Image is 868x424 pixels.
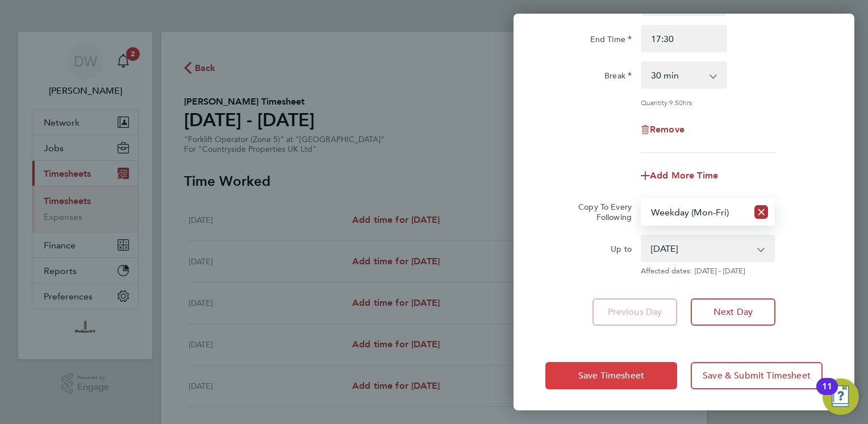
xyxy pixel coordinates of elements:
[669,98,683,107] span: 9.50
[823,379,859,415] button: Open Resource Center, 11 new notifications
[713,306,753,318] span: Next Day
[641,25,727,52] input: E.g. 18:00
[650,124,685,135] span: Remove
[641,267,775,276] span: Affected dates: [DATE] - [DATE]
[641,98,775,107] div: Quantity: hrs
[604,70,632,84] label: Break
[703,370,811,381] span: Save & Submit Timesheet
[641,171,718,180] button: Add More Time
[641,125,685,134] button: Remove
[691,298,775,326] button: Next Day
[590,34,632,48] label: End Time
[691,362,823,389] button: Save & Submit Timesheet
[569,202,632,222] label: Copy To Every Following
[545,362,677,389] button: Save Timesheet
[754,199,768,225] button: Reset selection
[611,244,632,257] label: Up to
[822,386,832,401] div: 11
[578,370,644,381] span: Save Timesheet
[650,170,718,181] span: Add More Time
